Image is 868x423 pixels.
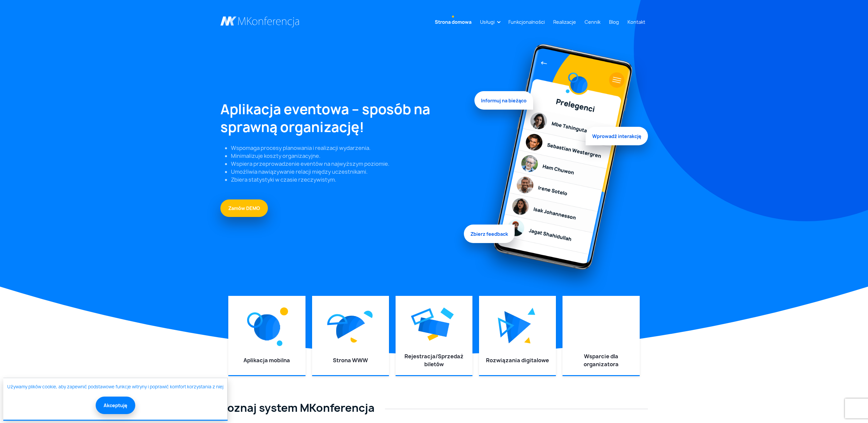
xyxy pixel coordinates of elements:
[418,317,450,337] img: Graficzny element strony
[440,307,454,319] img: Graficzny element strony
[96,397,135,414] button: Akceptuję
[551,16,579,28] a: Realizacje
[506,16,547,28] a: Funkcjonalności
[504,311,531,343] img: Graficzny element strony
[247,312,263,328] img: Graficzny element strony
[220,402,648,414] h2: Poznaj system MKonferencja
[277,340,282,346] img: Graficzny element strony
[364,311,373,318] img: Graficzny element strony
[408,303,436,330] img: Graficzny element strony
[584,353,619,368] a: Wsparcie dla organizatora
[582,16,603,28] a: Cennik
[231,144,466,152] li: Wspomaga procesy planowania i realizacji wydarzenia.
[528,307,535,315] img: Graficzny element strony
[474,93,533,112] span: Informuj na bieżąco
[333,357,368,364] a: Strona WWW
[432,16,474,28] a: Strona domowa
[254,314,280,340] img: Graficzny element strony
[220,199,268,217] a: Zamów DEMO
[498,317,514,337] img: Graficzny element strony
[625,16,648,28] a: Kontakt
[606,16,622,28] a: Blog
[243,357,290,364] a: Aplikacja mobilna
[464,223,515,241] span: Zbierz feedback
[350,337,357,343] img: Graficzny element strony
[231,152,466,160] li: Minimalizuje koszty organizacyjne.
[231,176,466,184] li: Zbiera statystyki w czasie rzeczywistym.
[231,168,466,176] li: Umożliwia nawiązywanie relacji między uczestnikami.
[7,384,223,390] a: Używamy plików cookie, aby zapewnić podstawowe funkcje witryny i poprawić komfort korzystania z niej
[220,100,466,136] h1: Aplikacja eventowa – sposób na sprawną organizację!
[586,125,648,143] span: Wprowadź interakcję
[404,353,464,368] a: Rejestracja/Sprzedaż biletów
[486,357,549,364] a: Rozwiązania digitalowe
[474,37,648,296] img: Graficzny element strony
[477,16,497,28] a: Usługi
[231,160,466,168] li: Wspiera przeprowadzenie eventów na najwyższym poziomie.
[327,314,348,325] img: Graficzny element strony
[336,316,365,339] img: Graficzny element strony
[280,307,288,315] img: Graficzny element strony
